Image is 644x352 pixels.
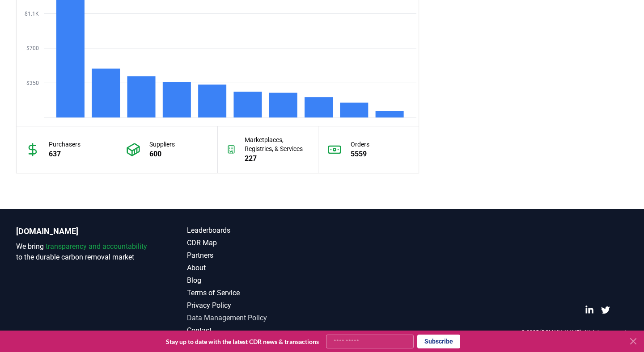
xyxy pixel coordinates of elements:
[26,80,39,86] tspan: $350
[187,225,322,236] a: Leaderboards
[49,149,80,159] p: 637
[187,238,322,248] a: CDR Map
[521,329,628,336] p: © 2025 [DOMAIN_NAME]. All rights reserved.
[26,45,39,51] tspan: $700
[245,135,309,153] p: Marketplaces, Registries, & Services
[187,300,322,311] a: Privacy Policy
[601,306,610,314] a: Twitter
[16,225,151,238] p: [DOMAIN_NAME]
[149,140,175,149] p: Suppliers
[49,140,80,149] p: Purchasers
[187,288,322,298] a: Terms of Service
[187,313,322,323] a: Data Management Policy
[149,149,175,159] p: 600
[351,140,369,149] p: Orders
[187,263,322,273] a: About
[187,325,322,336] a: Contact
[245,153,309,164] p: 227
[585,306,594,314] a: LinkedIn
[187,250,322,261] a: Partners
[46,242,147,251] span: transparency and accountability
[25,11,39,17] tspan: $1.1K
[16,241,151,263] p: We bring to the durable carbon removal market
[187,275,322,286] a: Blog
[351,149,369,159] p: 5559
